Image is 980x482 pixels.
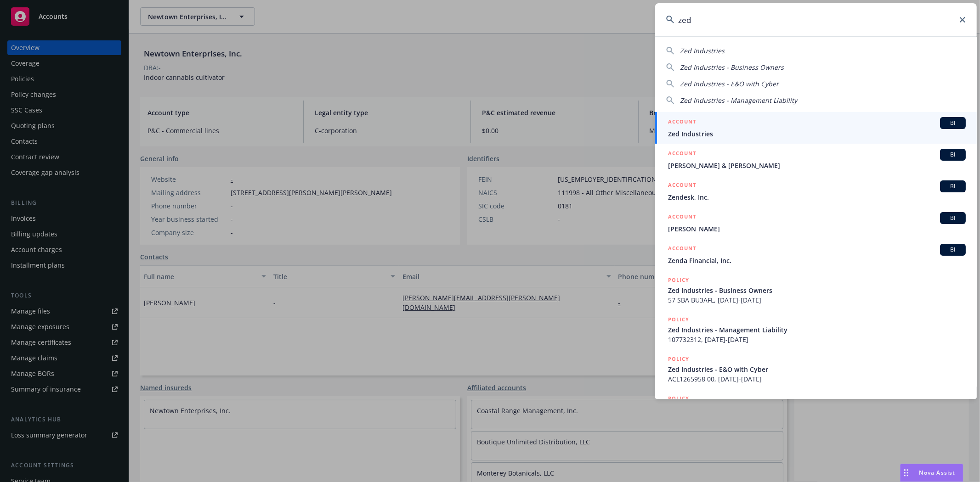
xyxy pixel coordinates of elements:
div: Drag to move [901,464,912,482]
button: Nova Assist [900,464,963,482]
span: [PERSON_NAME] & [PERSON_NAME] [668,161,966,170]
span: Zed Industries [668,129,966,139]
span: BI [944,182,962,191]
h5: ACCOUNT [668,212,696,223]
span: Nova Assist [919,469,956,476]
a: ACCOUNTBIZed Industries [655,112,977,144]
h5: ACCOUNT [668,149,696,160]
span: BI [944,151,962,159]
a: POLICYZed Industries - Management Liability107732312, [DATE]-[DATE] [655,310,977,349]
span: BI [944,214,962,222]
span: Zed Industries - Business Owners [668,286,966,295]
span: BI [944,246,962,254]
a: ACCOUNTBI[PERSON_NAME] [655,207,977,239]
span: Zed Industries [680,46,725,55]
span: Zed Industries - Management Liability [668,325,966,335]
span: Zed Industries - E&O with Cyber [668,364,966,374]
h5: ACCOUNT [668,117,696,128]
h5: ACCOUNT [668,180,696,191]
h5: POLICY [668,394,689,403]
span: ACL1265958 00, [DATE]-[DATE] [668,374,966,384]
a: POLICYZed Industries - E&O with CyberACL1265958 00, [DATE]-[DATE] [655,349,977,389]
span: Zendesk, Inc. [668,192,966,202]
h5: POLICY [668,315,689,324]
span: Zed Industries - Business Owners [680,63,784,72]
span: BI [944,119,962,127]
span: 107732312, [DATE]-[DATE] [668,335,966,344]
input: Search... [655,3,977,36]
a: POLICY [655,389,977,428]
span: [PERSON_NAME] [668,224,966,234]
h5: POLICY [668,354,689,364]
span: 57 SBA BU3AFL, [DATE]-[DATE] [668,295,966,305]
a: POLICYZed Industries - Business Owners57 SBA BU3AFL, [DATE]-[DATE] [655,270,977,310]
span: Zenda Financial, Inc. [668,256,966,265]
h5: ACCOUNT [668,244,696,255]
h5: POLICY [668,275,689,285]
a: ACCOUNTBIZendesk, Inc. [655,175,977,207]
span: Zed Industries - E&O with Cyber [680,79,779,88]
a: ACCOUNTBIZenda Financial, Inc. [655,239,977,270]
span: Zed Industries - Management Liability [680,96,797,105]
a: ACCOUNTBI[PERSON_NAME] & [PERSON_NAME] [655,144,977,175]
